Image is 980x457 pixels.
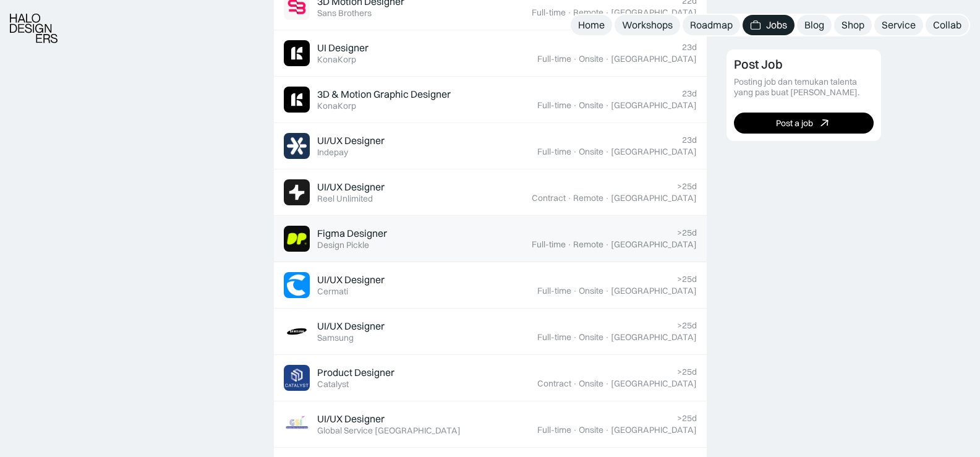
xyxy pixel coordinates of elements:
div: >25d [677,320,697,331]
div: [GEOGRAPHIC_DATA] [611,147,697,157]
div: · [573,286,577,296]
div: Samsung [317,333,354,343]
div: Jobs [766,19,787,32]
div: UI Designer [317,41,369,54]
a: Collab [926,15,969,35]
div: UI/UX Designer [317,273,385,286]
img: Job Image [284,272,310,298]
div: · [573,425,577,435]
img: Job Image [284,411,310,437]
img: Job Image [284,318,310,344]
a: Job Image3D & Motion Graphic DesignerKonaKorp23dFull-time·Onsite·[GEOGRAPHIC_DATA] [274,77,707,123]
div: 3D & Motion Graphic Designer [317,88,451,101]
div: 23d [682,42,697,53]
div: Service [882,19,916,32]
div: · [567,239,572,250]
div: Catalyst [317,379,349,390]
div: >25d [677,228,697,238]
div: 23d [682,88,697,99]
img: Job Image [284,179,310,205]
div: >25d [677,274,697,284]
div: Cermati [317,286,348,297]
div: · [567,7,572,18]
div: [GEOGRAPHIC_DATA] [611,239,697,250]
a: Job ImageFigma DesignerDesign Pickle>25dFull-time·Remote·[GEOGRAPHIC_DATA] [274,216,707,262]
div: · [605,239,610,250]
div: Onsite [579,378,603,389]
div: Full-time [537,286,571,296]
div: [GEOGRAPHIC_DATA] [611,286,697,296]
div: Reel Unlimited [317,194,373,204]
div: KonaKorp [317,54,356,65]
div: [GEOGRAPHIC_DATA] [611,332,697,343]
div: Global Service [GEOGRAPHIC_DATA] [317,425,461,436]
div: Onsite [579,332,603,343]
div: · [605,332,610,343]
div: · [605,425,610,435]
div: 23d [682,135,697,145]
div: [GEOGRAPHIC_DATA] [611,425,697,435]
div: Full-time [537,425,571,435]
a: Jobs [743,15,795,35]
a: Job ImageUI/UX DesignerIndepay23dFull-time·Onsite·[GEOGRAPHIC_DATA] [274,123,707,169]
div: Sans Brothers [317,8,372,19]
a: Roadmap [683,15,740,35]
div: Posting job dan temukan talenta yang pas buat [PERSON_NAME]. [734,77,874,98]
img: Job Image [284,87,310,113]
div: Design Pickle [317,240,369,250]
div: Full-time [537,54,571,64]
div: Onsite [579,425,603,435]
div: · [605,100,610,111]
div: · [573,147,577,157]
div: >25d [677,367,697,377]
div: · [605,147,610,157]
img: Job Image [284,226,310,252]
a: Job ImageUI/UX DesignerSamsung>25dFull-time·Onsite·[GEOGRAPHIC_DATA] [274,309,707,355]
div: · [605,193,610,203]
div: [GEOGRAPHIC_DATA] [611,100,697,111]
div: Roadmap [690,19,733,32]
div: Full-time [532,7,566,18]
div: Onsite [579,147,603,157]
a: Job ImageProduct DesignerCatalyst>25dContract·Onsite·[GEOGRAPHIC_DATA] [274,355,707,401]
div: Post Job [734,57,783,72]
a: Post a job [734,113,874,134]
div: Remote [573,239,603,250]
div: Figma Designer [317,227,387,240]
div: Blog [804,19,824,32]
a: Home [571,15,612,35]
a: Job ImageUI DesignerKonaKorp23dFull-time·Onsite·[GEOGRAPHIC_DATA] [274,30,707,77]
div: · [605,378,610,389]
a: Job ImageUI/UX DesignerGlobal Service [GEOGRAPHIC_DATA]>25dFull-time·Onsite·[GEOGRAPHIC_DATA] [274,401,707,448]
a: Job ImageUI/UX DesignerCermati>25dFull-time·Onsite·[GEOGRAPHIC_DATA] [274,262,707,309]
div: >25d [677,413,697,424]
div: Collab [933,19,961,32]
div: UI/UX Designer [317,134,385,147]
div: Full-time [532,239,566,250]
div: UI/UX Designer [317,320,385,333]
div: Full-time [537,147,571,157]
div: Onsite [579,54,603,64]
a: Service [874,15,923,35]
div: · [605,54,610,64]
div: [GEOGRAPHIC_DATA] [611,193,697,203]
div: Onsite [579,286,603,296]
img: Job Image [284,40,310,66]
a: Job ImageUI/UX DesignerReel Unlimited>25dContract·Remote·[GEOGRAPHIC_DATA] [274,169,707,216]
div: >25d [677,181,697,192]
div: Home [578,19,605,32]
div: Shop [842,19,864,32]
div: [GEOGRAPHIC_DATA] [611,54,697,64]
div: · [567,193,572,203]
div: · [573,378,577,389]
div: Contract [532,193,566,203]
div: Indepay [317,147,348,158]
div: KonaKorp [317,101,356,111]
div: UI/UX Designer [317,412,385,425]
div: Remote [573,7,603,18]
div: · [605,7,610,18]
a: Shop [834,15,872,35]
div: Onsite [579,100,603,111]
div: · [605,286,610,296]
div: [GEOGRAPHIC_DATA] [611,7,697,18]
